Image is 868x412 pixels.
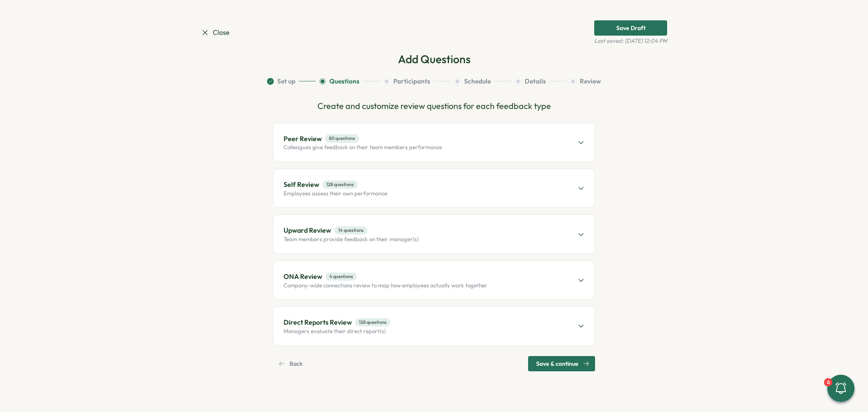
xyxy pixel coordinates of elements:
[284,282,487,290] p: Company-wide connections review to map how employees actually work together
[267,77,316,86] button: Set up
[284,134,322,144] p: Peer Review
[284,236,419,243] p: Team members provide feedback on their manager(s)
[570,77,601,86] button: Review
[323,181,358,189] span: 128 questions
[355,318,390,326] span: 128 questions
[616,25,645,31] div: Save Draft
[284,190,387,198] p: Employees assess their own performance
[201,27,230,38] a: Close
[398,52,470,67] h2: Add Questions
[273,356,311,371] button: Back
[325,273,357,281] span: 4 questions
[284,271,322,282] p: ONA Review
[536,356,579,371] span: Save & continue
[827,375,854,402] button: 6
[594,37,667,45] span: Last saved: [DATE] 12:04 PM
[284,144,442,151] p: Colleagues give feedback on their team members performance
[284,328,390,335] p: Managers evaluate their direct report(s)
[594,20,667,36] button: Save Draft
[383,77,451,86] button: Participants
[284,317,352,328] p: Direct Reports Review
[334,226,367,234] span: 14 questions
[319,77,380,86] button: Questions
[454,77,511,86] button: Schedule
[289,356,303,371] span: Back
[528,356,595,371] button: Save & continue
[824,378,832,387] div: 6
[515,77,566,86] button: Details
[273,100,595,113] p: Create and customize review questions for each feedback type
[284,179,319,190] p: Self Review
[284,225,331,236] p: Upward Review
[325,134,359,142] span: 80 questions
